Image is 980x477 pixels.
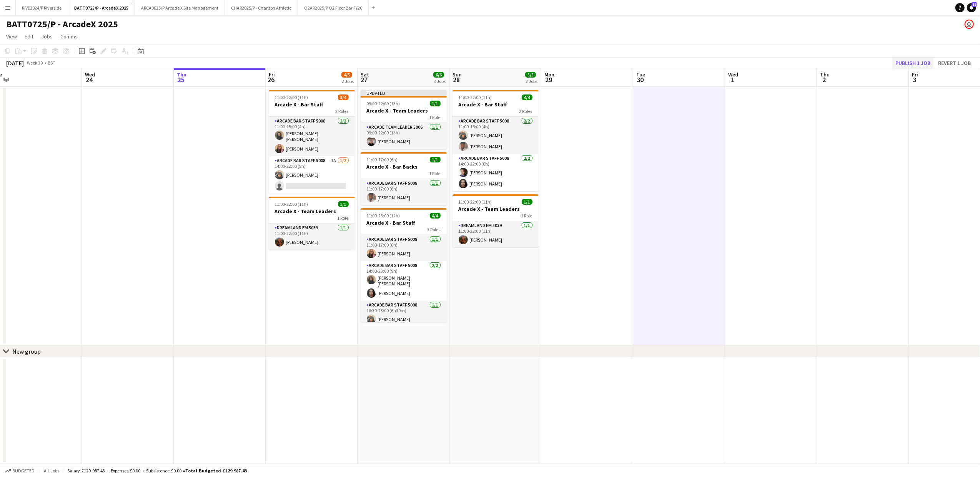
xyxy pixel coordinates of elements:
span: Jobs [41,33,53,40]
div: [DATE] [6,59,24,67]
span: 24 [84,75,95,84]
div: BST [48,60,55,66]
button: Revert 1 job [935,58,974,68]
app-job-card: 11:00-22:00 (11h)3/4Arcade X - Bar Staff2 RolesArcade Bar Staff 50082/211:00-15:00 (4h)[PERSON_NA... [269,90,355,194]
span: Thu [177,71,186,78]
span: 4/4 [522,94,532,100]
a: Jobs [38,31,56,41]
span: Total Budgeted £129 987.43 [185,468,247,474]
span: Sun [453,71,462,78]
span: 25 [176,75,186,84]
app-job-card: 11:00-22:00 (11h)4/4Arcade X - Bar Staff2 RolesArcade Bar Staff 50082/211:00-15:00 (4h)[PERSON_NA... [453,90,539,191]
a: Edit [22,31,37,41]
a: Comms [57,31,81,41]
app-card-role: Arcade Bar Staff 50081A1/214:00-22:00 (8h)[PERSON_NAME] [269,156,355,194]
span: 1 Role [429,114,441,120]
app-card-role: Dreamland EM 50391/111:00-22:00 (11h)[PERSON_NAME] [453,221,539,247]
span: 11:00-17:00 (6h) [367,157,398,162]
span: Sat [361,71,369,78]
app-job-card: 11:00-17:00 (6h)1/1Arcade X - Bar Backs1 RoleArcade Bar Staff 50081/111:00-17:00 (6h)[PERSON_NAME] [361,152,447,205]
div: 2 Jobs [342,78,354,84]
app-card-role: Dreamland EM 50391/111:00-22:00 (11h)[PERSON_NAME] [269,224,355,250]
h3: Arcade X - Team Leaders [453,205,539,212]
span: 09:00-22:00 (13h) [367,101,400,106]
span: Mon [544,71,554,78]
app-job-card: 11:00-22:00 (11h)1/1Arcade X - Team Leaders1 RoleDreamland EM 50391/111:00-22:00 (11h)[PERSON_NAME] [269,197,355,250]
span: 6/6 [433,72,444,78]
span: 1 [727,75,738,84]
app-card-role: Arcade Team Leader 50061/109:00-22:00 (13h)[PERSON_NAME] [361,123,447,149]
span: 1 Role [338,215,349,221]
span: 3 Roles [428,227,441,232]
app-user-avatar: Natasha Kinsman [965,20,974,29]
button: BATT0725/P - ArcadeX 2025 [68,0,135,15]
span: 29 [543,75,554,84]
span: 2 [819,75,830,84]
span: Thu [820,71,830,78]
span: Budgeted [12,468,35,474]
span: 1 Role [521,213,532,219]
span: 11:00-22:00 (11h) [275,201,308,207]
span: 5/5 [525,72,536,78]
app-job-card: 11:00-22:00 (11h)1/1Arcade X - Team Leaders1 RoleDreamland EM 50391/111:00-22:00 (11h)[PERSON_NAME] [453,194,539,247]
h3: Arcade X - Bar Staff [361,219,447,226]
app-card-role: Arcade Bar Staff 50082/214:00-22:00 (8h)[PERSON_NAME][PERSON_NAME] [453,154,539,191]
button: ARCA0825/P Arcade X Site Management [135,0,225,15]
span: 11:00-22:00 (11h) [275,94,308,100]
span: Comms [60,33,78,40]
a: 16 [967,3,976,12]
h1: BATT0725/P - ArcadeX 2025 [6,18,118,30]
button: O2AR2025/P O2 Floor Bar FY26 [298,0,369,15]
app-card-role: Arcade Bar Staff 50082/211:00-15:00 (4h)[PERSON_NAME] [PERSON_NAME][PERSON_NAME] [269,117,355,156]
h3: Arcade X - Bar Staff [269,101,355,108]
span: Wed [728,71,738,78]
span: 11:00-23:00 (12h) [367,213,400,219]
app-job-card: 11:00-23:00 (12h)4/4Arcade X - Bar Staff3 RolesArcade Bar Staff 50081/111:00-17:00 (6h)[PERSON_NA... [361,208,447,322]
span: View [6,33,17,40]
div: New group [12,348,41,355]
span: Fri [269,71,275,78]
span: 27 [359,75,369,84]
div: Salary £129 987.43 + Expenses £0.00 + Subsistence £0.00 = [67,468,247,474]
h3: Arcade X - Team Leaders [361,107,447,114]
span: Week 39 [25,60,45,66]
app-card-role: Arcade Bar Staff 50081/116:30-23:00 (6h30m)[PERSON_NAME] [361,301,447,327]
app-card-role: Arcade Bar Staff 50082/211:00-15:00 (4h)[PERSON_NAME][PERSON_NAME] [453,117,539,154]
button: CHAR2025/P - Charlton Athletic [225,0,298,15]
h3: Arcade X - Bar Backs [361,163,447,170]
app-card-role: Arcade Bar Staff 50082/214:00-23:00 (9h)[PERSON_NAME] [PERSON_NAME][PERSON_NAME] [361,261,447,301]
div: 3 Jobs [434,78,446,84]
button: RIVE2024/P Riverside [16,0,68,15]
span: 26 [268,75,275,84]
app-job-card: Updated09:00-22:00 (13h)1/1Arcade X - Team Leaders1 RoleArcade Team Leader 50061/109:00-22:00 (13... [361,90,447,149]
span: 30 [635,75,645,84]
span: 1/1 [430,101,441,106]
span: 16 [972,2,977,7]
span: 11:00-22:00 (11h) [459,94,492,100]
span: 4/4 [430,213,441,219]
h3: Arcade X - Bar Staff [453,101,539,108]
span: 1/1 [430,157,441,162]
h3: Arcade X - Team Leaders [269,208,355,215]
span: 28 [451,75,462,84]
span: Edit [25,33,33,40]
span: 1/1 [338,201,349,207]
span: 1/1 [522,199,532,205]
app-card-role: Arcade Bar Staff 50081/111:00-17:00 (6h)[PERSON_NAME] [361,179,447,205]
span: 1 Role [429,171,441,176]
button: Publish 1 job [892,58,933,68]
span: 3 [911,75,918,84]
button: Budgeted [4,467,36,475]
span: 11:00-22:00 (11h) [459,199,492,205]
span: Tue [636,71,645,78]
span: 2 Roles [519,108,532,114]
span: Wed [85,71,95,78]
span: All jobs [42,468,61,474]
a: View [3,31,20,41]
